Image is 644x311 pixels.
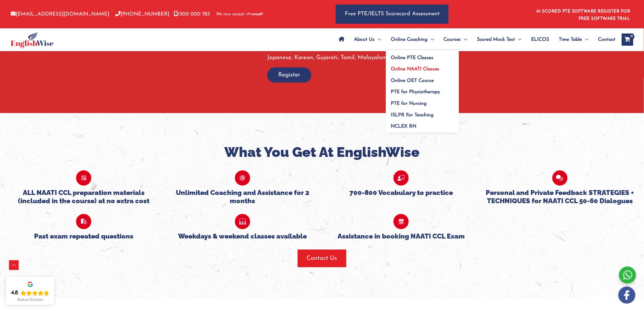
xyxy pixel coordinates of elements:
h5: Assistance in booking NAATI CCL Exam [327,232,476,240]
nav: Site Navigation: Main Menu [334,29,616,50]
h5: Past exam repeated questions [9,232,159,240]
span: PTE for Nursing [391,101,427,106]
img: Afterpay-Logo [246,12,263,16]
a: [EMAIL_ADDRESS][DOMAIN_NAME] [11,12,109,17]
h5: Personal and Private Feedback STRATEGIES + TECHNIQUES for NAATI CCL 50-60 Dialogues [485,189,635,205]
a: ISLPR For Teaching [386,107,459,119]
span: About Us [354,29,375,50]
span: Menu Toggle [375,29,381,50]
h5: 700-800 Vocabulary to practice [327,189,476,196]
a: 1300 000 783 [174,12,210,17]
span: Contact [598,29,616,50]
img: cropped-ew-logo [11,31,54,48]
a: CoursesMenu Toggle [439,29,472,50]
span: Scored Mock Test [477,29,515,50]
a: Online PTE Classes [386,50,459,62]
div: 4.8 [11,289,18,297]
span: Contact Us [307,254,337,263]
a: [PHONE_NUMBER] [115,12,169,17]
span: We now accept [216,11,244,17]
span: Menu Toggle [515,29,522,50]
span: Menu Toggle [582,29,589,50]
h5: Unlimited Coaching and Assistance for 2 months [168,189,317,205]
h5: ALL NAATI CCL preparation materials (included in the course) at no extra cost [9,189,159,205]
span: Menu Toggle [428,29,434,50]
a: NCLEX RN [386,119,459,133]
a: Online OET Course [386,73,459,84]
a: Scored Mock TestMenu Toggle [472,29,527,50]
a: View Shopping Cart, empty [622,34,633,46]
a: PTE for Nursing [386,96,459,108]
a: AI SCORED PTE SOFTWARE REGISTER FOR FREE SOFTWARE TRIAL [537,9,631,21]
span: PTE for Physiotherapy [391,90,440,94]
button: Contact Us [298,249,346,267]
a: ELICOS [527,29,554,50]
a: About UsMenu Toggle [349,29,386,50]
div: Rating: 4.8 out of 5 [11,289,49,297]
span: Time Table [559,29,582,50]
aside: Header Widget 1 [533,4,633,24]
h5: Weekdays & weekend classes available [168,232,317,240]
span: Online OET Course [391,78,434,83]
a: PTE for Physiotherapy [386,84,459,96]
span: Online Coaching [391,29,428,50]
span: ELICOS [531,29,549,50]
h2: What You Get At EnglishWise [5,143,639,161]
img: white-facebook.png [618,287,635,304]
span: Online PTE Classes [391,55,433,60]
span: ISLPR For Teaching [391,113,434,118]
button: Register [267,67,311,83]
a: Free PTE/IELTS Scorecard Assessment [336,5,449,24]
a: Online NAATI Classes [386,62,459,73]
span: Online NAATI Classes [391,67,439,72]
a: Contact [593,29,616,50]
span: NCLEX RN [391,124,416,129]
a: Online CoachingMenu Toggle [386,29,439,50]
div: Read our 721 reviews [17,298,43,301]
a: Time TableMenu Toggle [554,29,593,50]
span: Register [278,71,300,79]
span: Courses [444,29,461,50]
span: Menu Toggle [461,29,467,50]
